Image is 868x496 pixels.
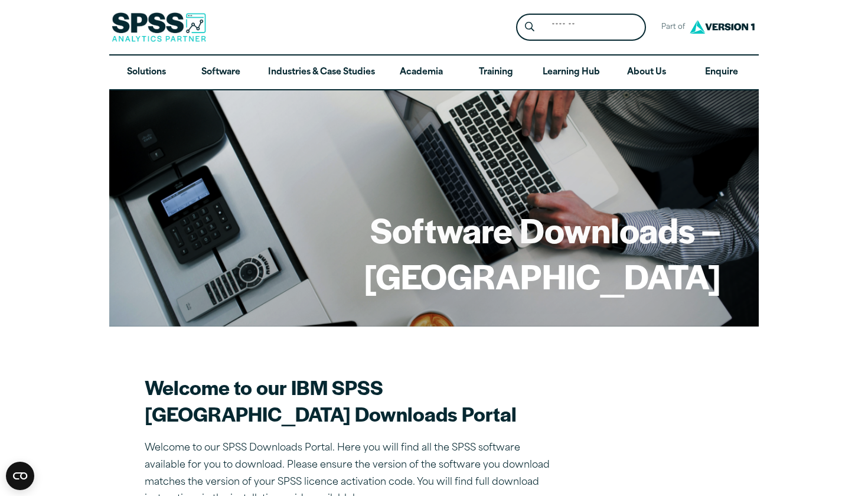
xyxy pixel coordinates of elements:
[109,56,759,90] nav: Desktop version of site main menu
[516,14,646,41] form: Site Header Search Form
[184,56,258,90] a: Software
[147,207,721,298] h1: Software Downloads – [GEOGRAPHIC_DATA]
[609,56,684,90] a: About Us
[687,16,758,38] img: Version1 Logo
[112,12,206,42] img: SPSS Analytics Partner
[533,56,609,90] a: Learning Hub
[259,56,384,90] a: Industries & Case Studies
[109,56,184,90] a: Solutions
[519,17,541,38] button: Search magnifying glass icon
[655,19,687,36] span: Part of
[384,56,459,90] a: Academia
[6,462,34,490] button: Open CMP widget
[525,22,534,32] svg: Search magnifying glass icon
[459,56,533,90] a: Training
[684,56,759,90] a: Enquire
[145,374,558,427] h2: Welcome to our IBM SPSS [GEOGRAPHIC_DATA] Downloads Portal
